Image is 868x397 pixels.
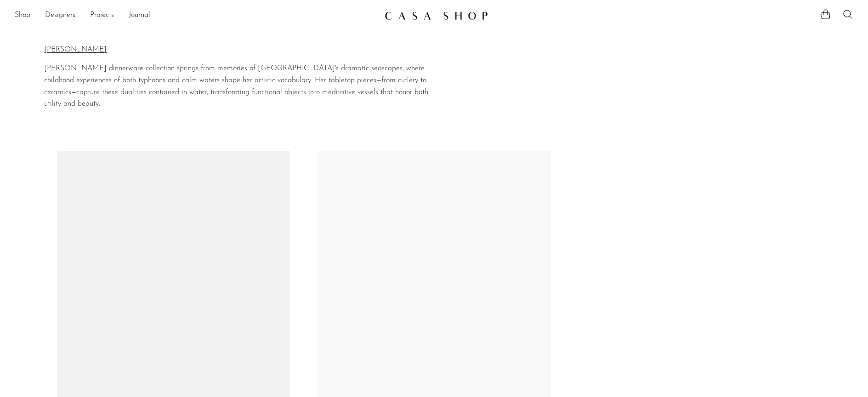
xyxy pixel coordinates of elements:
a: Designers [45,10,75,22]
span: [PERSON_NAME] dinnerware collection springs from memories of [GEOGRAPHIC_DATA]'s dramatic seascap... [44,65,428,108]
a: Shop [15,10,30,22]
p: [PERSON_NAME] [44,44,435,56]
nav: Desktop navigation [15,8,377,23]
ul: NEW HEADER MENU [15,8,377,23]
a: Journal [129,10,150,22]
a: Projects [90,10,114,22]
